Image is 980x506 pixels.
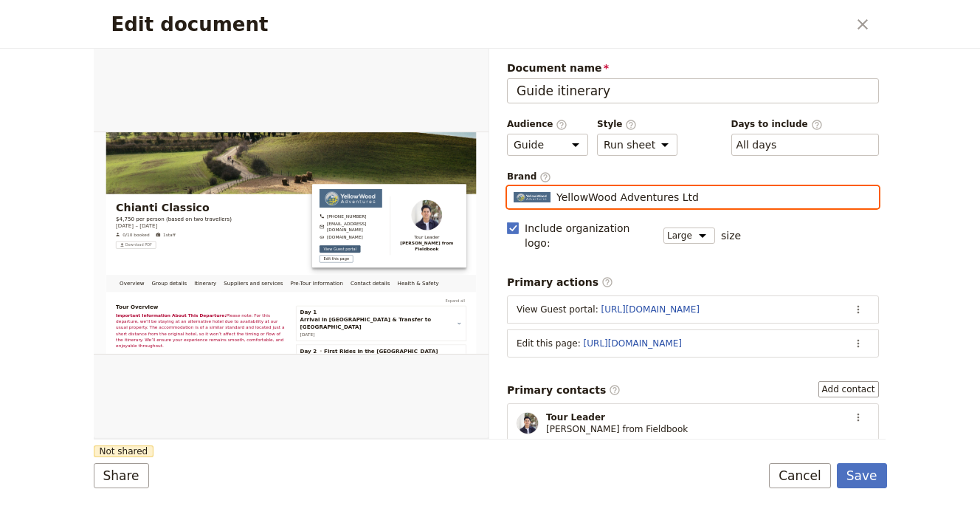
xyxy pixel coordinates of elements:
span: Brand [507,171,879,183]
span: ​ [601,276,613,288]
span: ​ [609,384,621,396]
a: info@yellowwoodadventures.com [540,211,690,241]
img: Profile [517,412,539,434]
span: Style [597,118,677,131]
img: Profile [514,192,551,203]
span: YellowWood Adventures Ltd [556,190,699,205]
span: ​ [811,119,823,129]
a: Group details [130,341,232,383]
span: [PERSON_NAME] from Fieldbook [546,423,688,435]
span: 1 staff [166,237,196,252]
a: View Guest portal [540,270,638,288]
a: [URL][DOMAIN_NAME] [601,304,700,315]
span: 0/10 booked [69,237,134,252]
strong: Tour Overview [53,411,154,425]
span: ​ [539,171,551,182]
a: +442078460197 [540,194,690,208]
span: ​ [556,119,567,129]
button: Primary contacts​ [818,381,879,397]
div: Edit this page : [517,338,841,349]
span: [DOMAIN_NAME] [558,244,644,259]
span: Day 1 [494,422,534,440]
a: Contact details [605,341,717,383]
a: Health & Safety [718,341,835,383]
span: [DATE] – [DATE] [53,215,152,233]
button: Expand all [838,396,891,412]
span: [DATE] [494,479,528,490]
button: Cancel [769,463,831,488]
input: Document name [507,78,879,103]
button: Days to include​Clear input [736,137,777,152]
select: Audience​ [507,134,588,156]
button: ​Download PDF [53,261,149,278]
span: Days to include [731,118,879,131]
span: [EMAIL_ADDRESS][DOMAIN_NAME] [558,211,690,241]
p: $4,750 per person (based on two travellers) [53,198,331,216]
a: yellowwoodadventures.com [540,244,690,259]
a: Overview [53,341,130,383]
a: Suppliers and services [303,341,461,383]
button: Close dialog [850,12,875,37]
a: [URL][DOMAIN_NAME] [584,338,682,349]
a: Pre-Tour Information [461,341,605,383]
span: Arrival in [GEOGRAPHIC_DATA] & Transfer to [GEOGRAPHIC_DATA] [494,440,855,475]
a: Itinerary [232,341,303,383]
div: View Guest portal : [517,304,841,315]
span: Audience [507,118,588,131]
button: Share [94,463,149,488]
span: [PHONE_NUMBER] [558,194,652,208]
span: Download PDF [75,264,139,276]
select: Style​ [597,134,677,156]
span: Document name [507,61,879,75]
span: Tour Leader [546,411,688,423]
span: Include organization logo : [525,221,655,250]
span: ​ [625,119,637,129]
button: Actions [847,298,869,321]
span: [PERSON_NAME] from Fieldbook [725,257,868,287]
strong: Important Information About This Departure: [53,431,317,443]
img: YellowWood Adventures Ltd logo [540,136,690,180]
span: Primary contacts [507,383,621,397]
span: Primary actions [507,275,613,290]
button: Actions [847,332,869,355]
button: Day 1Arrival in [GEOGRAPHIC_DATA] & Transfer to [GEOGRAPHIC_DATA][DATE] [494,422,882,493]
h2: Edit document [111,13,847,35]
span: Not shared [94,445,154,457]
img: Profile [760,161,834,235]
select: size [663,228,715,244]
button: Actions [847,406,869,428]
a: Edit this page [540,294,621,312]
button: Save [837,463,887,488]
span: Tour Leader [725,244,868,259]
span: size [721,228,741,243]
